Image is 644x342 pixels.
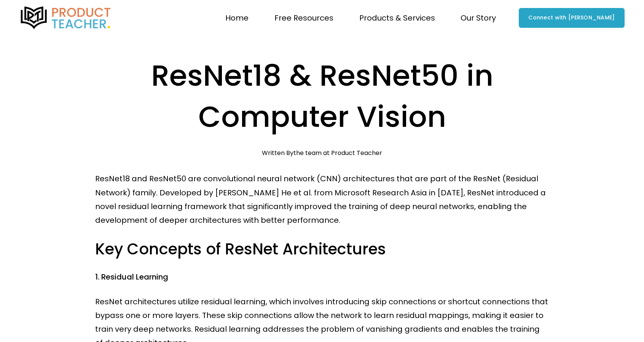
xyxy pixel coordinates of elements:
[274,10,333,26] a: folder dropdown
[19,6,112,29] img: Product Teacher
[225,10,249,26] a: Home
[461,11,496,25] span: Our Story
[519,8,625,28] a: Connect with [PERSON_NAME]
[95,239,549,260] h3: Key Concepts of ResNet Architectures
[461,10,496,26] a: folder dropdown
[293,149,382,157] a: the team at Product Teacher
[95,272,549,283] h4: 1. Residual Learning
[359,10,435,26] a: folder dropdown
[95,55,549,137] h1: ResNet18 & ResNet50 in Computer Vision
[359,11,435,25] span: Products & Services
[274,11,333,25] span: Free Resources
[262,149,382,157] div: Written By
[95,172,549,227] p: ResNet18 and ResNet50 are convolutional neural network (CNN) architectures that are part of the R...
